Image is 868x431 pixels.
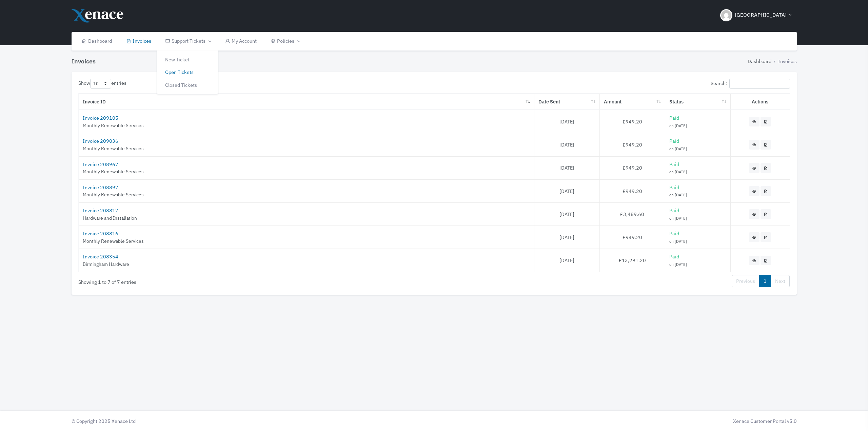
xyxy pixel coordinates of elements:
[600,110,665,133] td: £949.20
[72,58,96,65] h4: Invoices
[83,115,118,121] a: Invoice 209105
[748,58,771,65] a: Dashboard
[669,253,679,260] span: Paid
[534,94,600,110] th: Date Sent: activate to sort column ascending
[600,249,665,272] td: £13,291.20
[716,3,797,27] button: [GEOGRAPHIC_DATA]
[665,94,731,110] th: Status: activate to sort column ascending
[669,138,679,144] span: Paid
[735,11,787,19] span: [GEOGRAPHIC_DATA]
[600,226,665,249] td: £949.20
[83,215,137,221] span: Hardware and Installation
[669,216,687,221] span: on [DATE]
[158,32,218,51] a: Support Tickets
[669,115,679,121] span: Paid
[669,230,679,237] span: Paid
[729,79,790,89] input: Search:
[83,138,118,144] a: Invoice 209036
[83,145,144,152] span: Monthly Renewable Services
[731,94,790,110] th: Actions
[600,179,665,202] td: £949.20
[534,133,600,156] td: [DATE]
[83,230,118,237] a: Invoice 208816
[669,169,687,174] span: on [DATE]
[78,79,126,89] label: Show entries
[534,156,600,179] td: [DATE]
[83,238,144,244] span: Monthly Renewable Services
[157,53,218,66] a: New Ticket
[720,9,732,21] img: Header Avatar
[79,94,534,110] th: Invoice ID: activate to sort column ascending
[534,110,600,133] td: [DATE]
[771,58,797,65] li: Invoices
[157,51,218,94] div: Support Tickets
[75,32,119,51] a: Dashboard
[90,79,111,89] select: Showentries
[669,239,687,244] span: on [DATE]
[83,207,118,214] a: Invoice 208817
[534,179,600,202] td: [DATE]
[534,249,600,272] td: [DATE]
[600,133,665,156] td: £949.20
[78,274,371,286] div: Showing 1 to 7 of 7 entries
[83,184,118,191] a: Invoice 208897
[669,207,679,214] span: Paid
[437,417,797,425] div: Xenace Customer Portal v5.0
[218,32,264,51] a: My Account
[669,123,687,128] span: on [DATE]
[83,122,144,129] span: Monthly Renewable Services
[68,417,434,425] div: © Copyright 2025 Xenace Ltd
[600,94,665,110] th: Amount: activate to sort column ascending
[669,192,687,197] span: on [DATE]
[157,79,218,92] a: Closed Tickets
[83,261,129,267] span: Birmingham Hardware
[264,32,307,51] a: Policies
[600,156,665,179] td: £949.20
[119,32,158,51] a: Invoices
[669,184,679,191] span: Paid
[83,169,144,175] span: Monthly Renewable Services
[669,262,687,267] span: on [DATE]
[600,202,665,226] td: £3,489.60
[83,161,118,168] a: Invoice 208967
[669,161,679,168] span: Paid
[534,202,600,226] td: [DATE]
[83,253,118,260] a: Invoice 208354
[711,79,790,89] label: Search:
[669,146,687,151] span: on [DATE]
[157,66,218,79] a: Open Tickets
[534,226,600,249] td: [DATE]
[759,275,771,287] a: 1
[83,192,144,198] span: Monthly Renewable Services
